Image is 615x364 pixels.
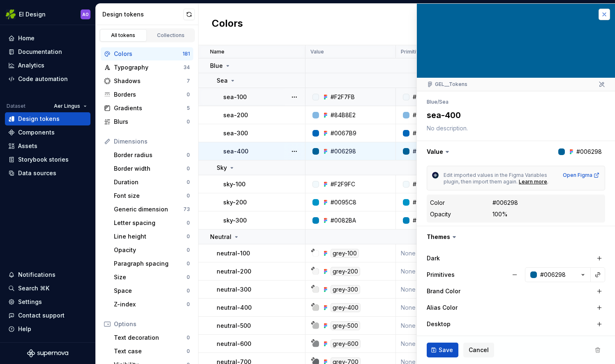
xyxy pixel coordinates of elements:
div: 0 [187,348,190,355]
div: 0 [187,152,190,158]
div: #0067B9 [331,129,356,137]
label: Alias Color [427,304,458,312]
a: Text case0 [111,345,193,358]
a: Space0 [111,284,193,297]
h2: Colors [212,17,243,32]
p: sea-300 [223,129,248,137]
div: Data sources [18,169,56,177]
a: Border radius0 [111,148,193,162]
div: Paragraph spacing [114,260,187,268]
div: Typography [114,63,183,72]
a: Letter spacing0 [111,216,193,230]
li: Blue [427,99,437,105]
p: sky-100 [223,180,245,188]
div: Collections [150,32,192,39]
div: 0 [187,274,190,281]
a: Border width0 [111,162,193,175]
div: Color [430,199,445,207]
div: Assets [18,142,37,150]
textarea: sea-400 [425,108,603,123]
p: Neutral [210,233,231,241]
div: 5 [187,105,190,111]
div: #0067B9 [413,129,439,137]
div: Duration [114,178,187,186]
label: Primitives [427,271,455,279]
div: 0 [187,301,190,308]
div: 0 [187,260,190,267]
label: Brand Color [427,287,460,295]
img: 56b5df98-d96d-4d7e-807c-0afdf3bdaefa.png [6,9,16,19]
a: Duration0 [111,176,193,189]
div: #0095C8 [331,198,356,206]
div: #006298 [492,199,518,207]
p: Blue [210,62,223,70]
div: GEL__Tokens [427,81,467,88]
div: Border radius [114,151,187,159]
p: sea-200 [223,111,248,119]
div: Search ⌘K [18,284,49,292]
div: Design tokens [18,115,60,123]
div: 100% [492,210,508,218]
div: grey-100 [331,249,359,258]
p: neutral-100 [217,249,250,257]
div: #006298 [331,147,356,155]
div: #F2F7FB [413,93,437,101]
div: grey-200 [331,267,360,276]
div: #006298 [413,147,438,155]
div: 0 [187,192,190,199]
button: Help [5,322,90,336]
div: Colors [114,50,183,58]
button: Notifications [5,268,90,281]
div: Font size [114,192,187,200]
a: Data sources [5,167,90,180]
div: grey-300 [331,285,360,294]
div: 0 [187,118,190,125]
a: Typography34 [101,61,193,74]
a: Borders0 [101,88,193,101]
a: Storybook stories [5,153,90,166]
td: None [396,244,486,262]
div: 0 [187,287,190,294]
div: #0095C8 [413,198,439,206]
div: #006298 [540,271,566,279]
p: sea-400 [223,147,248,155]
a: Settings [5,295,90,308]
p: neutral-600 [217,340,251,348]
div: #F2F9FC [331,180,355,188]
div: #84B8E2 [331,111,356,119]
p: sky-300 [223,216,247,225]
a: Code automation [5,72,90,86]
div: Borders [114,90,187,99]
span: . [547,179,548,185]
td: None [396,262,486,281]
div: EI Design [19,10,46,19]
a: Analytics [5,59,90,72]
span: Cancel [469,346,489,354]
td: None [396,281,486,299]
div: Components [18,128,55,137]
a: Size0 [111,271,193,284]
a: Open Figma [563,172,600,179]
div: Border width [114,165,187,173]
p: neutral-300 [217,285,251,294]
div: Space [114,287,187,295]
div: 0 [187,247,190,253]
a: Design tokens [5,112,90,125]
div: 34 [183,64,190,71]
span: Save [439,346,453,354]
button: Save [427,343,458,357]
div: Z-index [114,300,187,308]
div: 181 [183,51,190,57]
a: Shadows7 [101,74,193,88]
div: Gradients [114,104,187,112]
div: 0 [187,334,190,341]
div: 0 [187,91,190,98]
div: 7 [187,78,190,84]
div: Options [114,320,190,328]
svg: Supernova Logo [27,349,68,357]
div: grey-600 [331,339,361,348]
a: Documentation [5,45,90,58]
p: neutral-200 [217,267,251,276]
p: neutral-400 [217,304,252,312]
